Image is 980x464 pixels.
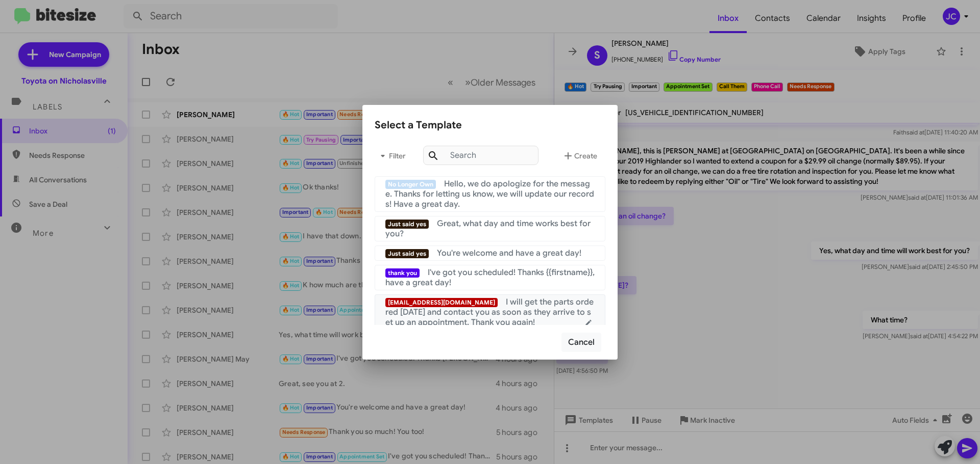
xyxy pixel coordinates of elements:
[562,147,597,165] span: Create
[385,220,429,229] span: Just said yes
[423,146,538,165] input: Search
[385,180,436,189] span: No Longer Own
[554,144,605,168] button: Create
[437,248,581,258] span: You're welcome and have a great day!
[385,267,595,288] span: I've got you scheduled! Thanks {{firstname}}, have a great day!
[385,268,420,278] span: thank you
[385,298,498,307] span: [EMAIL_ADDRESS][DOMAIN_NAME]
[375,117,605,133] div: Select a Template
[375,144,407,168] button: Filter
[385,219,591,239] span: Great, what day and time works best for you?
[385,179,594,209] span: Hello, we do apologize for the message. Thanks for letting us know, we will update our records! H...
[375,147,407,165] span: Filter
[385,297,594,327] span: I will get the parts ordered [DATE] and contact you as soon as they arrive to set up an appointme...
[385,249,429,258] span: Just said yes
[561,333,601,352] button: Cancel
